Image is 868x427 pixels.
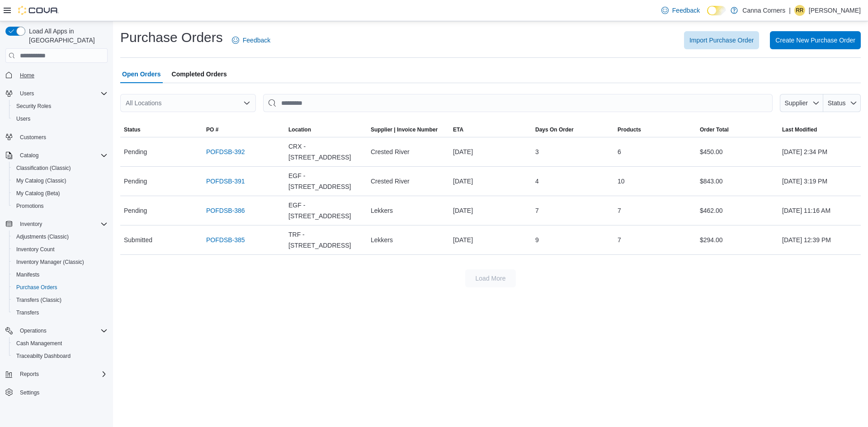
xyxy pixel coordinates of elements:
[2,68,111,81] button: Home
[9,281,111,294] button: Purchase Orders
[449,172,532,190] div: [DATE]
[228,31,274,49] a: Feedback
[476,274,506,283] span: Load More
[696,143,778,161] div: $450.00
[13,163,108,174] span: Classification (Classic)
[700,126,729,133] span: Order Total
[16,131,108,143] span: Customers
[672,6,700,15] span: Feedback
[13,101,55,112] a: Security Roles
[2,87,111,100] button: Users
[13,351,74,361] a: Traceabilty Dashboard
[13,295,65,305] a: Transfers (Classic)
[20,72,34,79] span: Home
[367,122,449,137] button: Supplier | Invoice Number
[13,175,108,186] span: My Catalog (Classic)
[288,229,363,251] span: TRF - [STREET_ADDRESS]
[13,113,108,124] span: Users
[782,126,817,133] span: Last Modified
[742,5,785,16] p: Canna Corners
[2,324,111,337] button: Operations
[614,122,696,137] button: Products
[13,257,88,267] a: Inventory Manager (Classic)
[206,205,245,216] a: POFDSB-386
[243,99,250,107] button: Open list of options
[696,202,778,220] div: $462.00
[9,256,111,268] button: Inventory Manager (Classic)
[13,282,61,293] a: Purchase Orders
[13,351,108,361] span: Traceabilty Dashboard
[770,31,861,49] button: Create New Purchase Order
[9,350,111,362] button: Traceabilty Dashboard
[16,219,46,230] button: Inventory
[775,36,855,45] span: Create New Purchase Order
[16,219,108,230] span: Inventory
[18,6,59,15] img: Cova
[9,306,111,319] button: Transfers
[288,126,311,133] span: Location
[16,325,108,336] span: Operations
[16,202,44,210] span: Promotions
[124,176,147,187] span: Pending
[2,131,111,144] button: Customers
[618,126,641,133] span: Products
[16,352,71,360] span: Traceabilty Dashboard
[449,231,532,249] div: [DATE]
[2,149,111,162] button: Catalog
[20,371,39,378] span: Reports
[124,146,147,157] span: Pending
[25,27,108,45] span: Load All Apps in [GEOGRAPHIC_DATA]
[243,36,270,45] span: Feedback
[371,126,438,133] span: Supplier | Invoice Number
[618,235,621,245] span: 7
[13,201,47,211] a: Promotions
[9,113,111,125] button: Users
[9,162,111,174] button: Classification (Classic)
[535,146,539,157] span: 3
[778,202,861,220] div: [DATE] 11:16 AM
[696,231,778,249] div: $294.00
[124,126,141,133] span: Status
[449,143,532,161] div: [DATE]
[684,31,759,49] button: Import Purchase Order
[13,231,72,242] a: Adjustments (Classic)
[13,295,108,305] span: Transfers (Classic)
[9,337,111,350] button: Cash Management
[13,113,34,124] a: Users
[13,257,108,267] span: Inventory Manager (Classic)
[20,152,38,159] span: Catalog
[13,307,108,318] span: Transfers
[288,200,363,221] span: EGF - [STREET_ADDRESS]
[658,1,703,19] a: Feedback
[16,387,108,398] span: Settings
[203,122,285,137] button: PO #
[367,231,449,249] div: Lekkers
[122,65,161,83] span: Open Orders
[13,338,108,349] span: Cash Management
[535,235,539,245] span: 9
[809,5,861,16] p: [PERSON_NAME]
[120,122,203,137] button: Status
[532,122,614,137] button: Days On Order
[9,200,111,212] button: Promotions
[367,172,449,190] div: Crested River
[16,271,39,278] span: Manifests
[172,65,227,83] span: Completed Orders
[13,175,70,186] a: My Catalog (Classic)
[618,205,621,216] span: 7
[206,126,218,133] span: PO #
[16,284,57,291] span: Purchase Orders
[13,338,66,349] a: Cash Management
[707,6,726,15] input: Dark Mode
[13,231,108,242] span: Adjustments (Classic)
[9,268,111,281] button: Manifests
[288,141,363,163] span: CRX - [STREET_ADDRESS]
[20,221,42,228] span: Inventory
[13,269,43,280] a: Manifests
[778,231,861,249] div: [DATE] 12:39 PM
[13,101,108,112] span: Security Roles
[206,235,245,245] a: POFDSB-385
[2,386,111,399] button: Settings
[124,235,152,245] span: Submitted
